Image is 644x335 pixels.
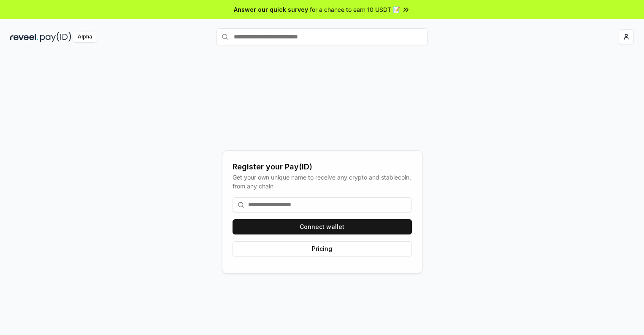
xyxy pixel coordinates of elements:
button: Connect wallet [233,219,412,234]
img: reveel_dark [10,32,38,42]
div: Alpha [73,32,97,42]
img: pay_id [40,32,71,42]
span: for a chance to earn 10 USDT 📝 [310,5,400,14]
div: Get your own unique name to receive any crypto and stablecoin, from any chain [233,173,412,191]
div: Register your Pay(ID) [233,161,412,173]
span: Answer our quick survey [234,5,308,14]
button: Pricing [233,241,412,256]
